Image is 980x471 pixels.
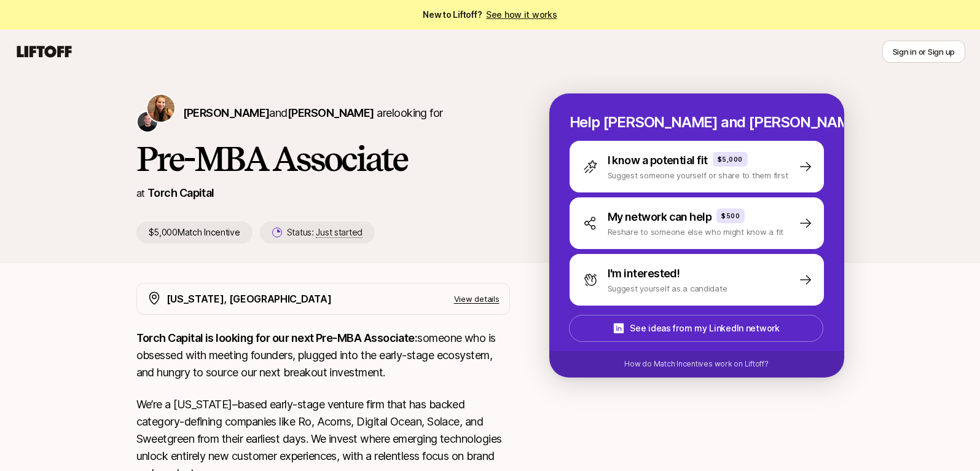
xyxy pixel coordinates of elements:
span: [PERSON_NAME] [288,106,374,119]
p: someone who is obsessed with meeting founders, plugged into the early-stage ecosystem, and hungry... [136,330,510,381]
p: Reshare to someone else who might know a fit [608,226,784,238]
p: at [136,185,145,201]
img: Katie Reiner [147,95,174,122]
h1: Pre-MBA Associate [136,140,510,177]
p: Help [PERSON_NAME] and [PERSON_NAME] hire [570,114,824,131]
a: Torch Capital [147,186,214,199]
p: Suggest yourself as a candidate [608,282,727,295]
p: [US_STATE], [GEOGRAPHIC_DATA] [167,291,332,307]
span: [PERSON_NAME] [183,106,270,119]
p: I know a potential fit [608,152,708,169]
p: $500 [721,211,740,221]
a: See how it works [486,9,557,20]
p: are looking for [183,105,443,122]
p: See ideas from my LinkedIn network [630,321,779,336]
p: My network can help [608,208,712,226]
p: Suggest someone yourself or share to them first [608,169,788,181]
img: Christopher Harper [138,112,157,132]
p: $5,000 [718,154,743,164]
button: Sign in or Sign up [882,41,965,63]
span: Just started [316,227,363,238]
p: Status: [287,225,363,240]
p: $5,000 Match Incentive [136,221,253,243]
button: See ideas from my LinkedIn network [569,315,823,342]
span: New to Liftoff? [423,7,557,22]
strong: Torch Capital is looking for our next Pre-MBA Associate: [136,331,418,344]
p: View details [454,293,500,305]
span: and [269,106,374,119]
p: I'm interested! [608,265,680,282]
p: How do Match Incentives work on Liftoff? [624,358,768,370]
